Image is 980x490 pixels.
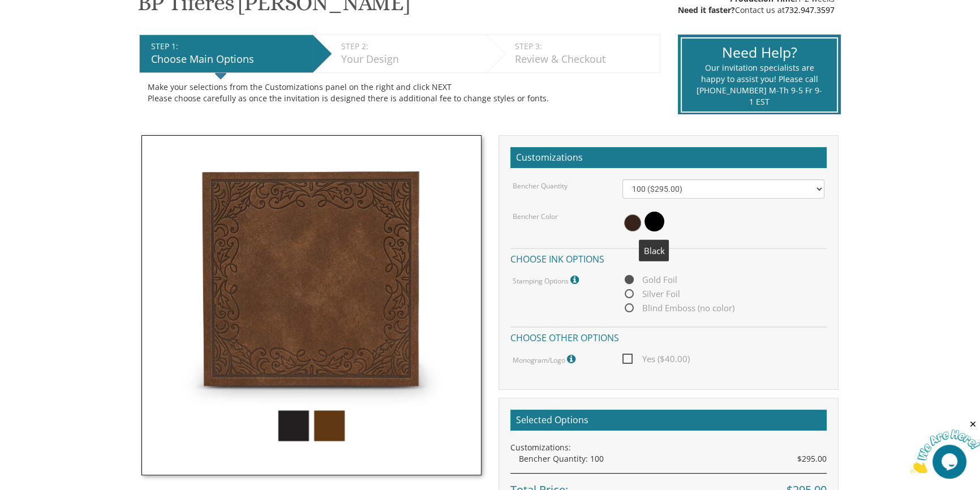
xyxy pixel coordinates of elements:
div: Need Help? [696,42,822,63]
div: Our invitation specialists are happy to assist you! Please call [PHONE_NUMBER] M-Th 9-5 Fr 9-1 EST [696,62,822,108]
span: Gold Foil [622,273,677,287]
h4: Choose other options [510,326,827,346]
div: Choose Main Options [151,52,307,67]
label: Bencher Quantity [513,181,568,191]
label: Stamping Options [513,273,582,287]
div: Customizations: [510,442,827,453]
h2: Customizations [510,147,827,169]
div: Make your selections from the Customizations panel on the right and click NEXT Please choose care... [148,81,652,104]
span: Need it faster? [678,5,735,15]
div: Bencher Quantity: 100 [519,453,827,465]
span: Blind Emboss (no color) [622,301,734,315]
div: Review & Checkout [515,52,654,67]
h2: Selected Options [510,410,827,431]
label: Monogram/Logo [513,352,578,367]
span: $295.00 [797,453,827,465]
a: 732.947.3597 [785,5,835,15]
div: STEP 1: [151,41,307,52]
span: Silver Foil [622,287,680,301]
img: tiferes_seude.jpg [141,135,482,475]
div: Your Design [341,52,481,67]
div: STEP 3: [515,41,654,52]
iframe: chat widget [910,419,980,473]
label: Bencher Color [513,212,558,221]
span: Yes ($40.00) [622,352,690,366]
div: STEP 2: [341,41,481,52]
h4: Choose ink options [510,248,827,268]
